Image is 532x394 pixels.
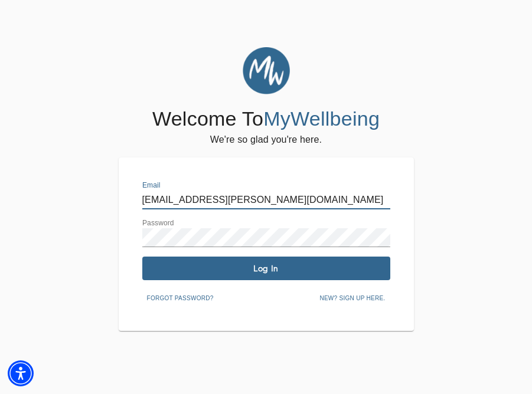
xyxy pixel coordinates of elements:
[8,360,34,386] div: Accessibility Menu
[142,290,218,307] button: Forgot password?
[263,107,380,130] span: MyWellbeing
[142,293,218,302] a: Forgot password?
[319,293,385,304] span: New? Sign up here.
[142,182,161,189] label: Email
[315,290,390,307] button: New? Sign up here.
[142,257,390,280] button: Log In
[210,132,322,148] h6: We're so glad you're here.
[147,263,386,274] span: Log In
[147,293,214,304] span: Forgot password?
[142,220,174,227] label: Password
[152,107,380,132] h4: Welcome To
[243,47,290,94] img: MyWellbeing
